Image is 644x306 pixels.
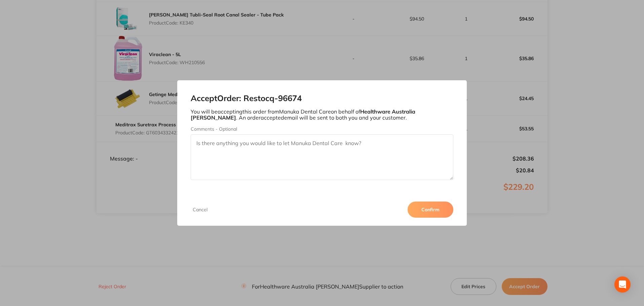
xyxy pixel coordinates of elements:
[191,94,454,103] h2: Accept Order: Restocq- 96674
[614,276,631,293] div: Open Intercom Messenger
[191,108,454,121] p: You will be accepting this order from Manuka Dental Care on behalf of . An order accepted email w...
[191,207,210,213] button: Cancel
[191,108,415,121] b: Healthware Australia [PERSON_NAME]
[191,126,454,132] label: Comments - Optional
[408,202,453,218] button: Confirm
